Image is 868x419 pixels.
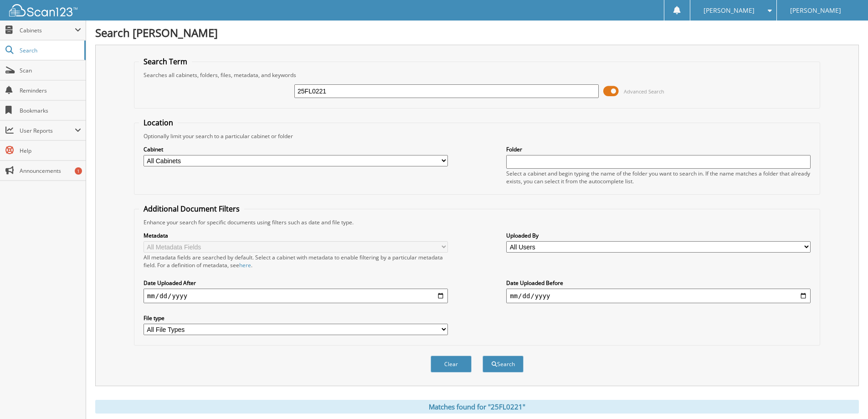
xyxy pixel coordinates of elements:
[506,170,811,185] div: Select a cabinet and begin typing the name of the folder you want to search in. If the name match...
[431,356,472,372] button: Clear
[506,279,811,287] label: Date Uploaded Before
[139,118,178,128] legend: Location
[704,8,755,13] span: [PERSON_NAME]
[790,8,841,13] span: [PERSON_NAME]
[9,4,77,16] img: scan123-logo-white.svg
[239,261,251,269] a: here
[144,279,448,287] label: Date Uploaded After
[483,356,524,372] button: Search
[506,232,811,239] label: Uploaded By
[20,26,75,34] span: Cabinets
[506,289,811,303] input: end
[75,167,82,175] div: 1
[139,132,815,140] div: Optionally limit your search to a particular cabinet or folder
[144,289,448,303] input: start
[95,25,859,40] h1: Search [PERSON_NAME]
[20,127,75,134] span: User Reports
[139,71,815,79] div: Searches all cabinets, folders, files, metadata, and keywords
[144,145,448,153] label: Cabinet
[20,167,81,175] span: Announcements
[139,57,192,67] legend: Search Term
[506,145,811,153] label: Folder
[20,107,81,114] span: Bookmarks
[139,204,244,214] legend: Additional Document Filters
[20,87,81,94] span: Reminders
[95,400,859,414] div: Matches found for "25FL0221"
[20,147,81,155] span: Help
[20,47,80,54] span: Search
[144,314,448,322] label: File type
[139,218,815,226] div: Enhance your search for specific documents using filters such as date and file type.
[144,253,448,269] div: All metadata fields are searched by default. Select a cabinet with metadata to enable filtering b...
[144,232,448,239] label: Metadata
[624,88,664,95] span: Advanced Search
[20,67,81,74] span: Scan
